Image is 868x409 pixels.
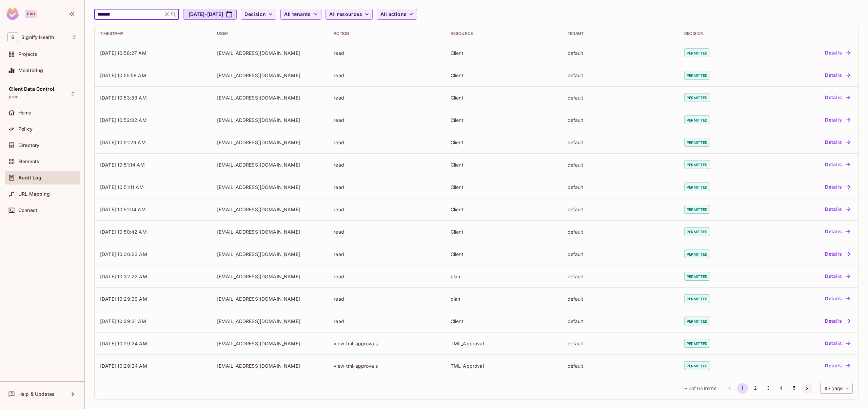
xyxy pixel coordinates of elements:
[568,273,674,280] div: default
[100,251,147,257] span: [DATE] 10:36:23 AM
[217,318,323,324] div: [EMAIL_ADDRESS][DOMAIN_NAME]
[451,72,557,79] div: Client
[217,206,323,213] div: [EMAIL_ADDRESS][DOMAIN_NAME]
[451,273,557,280] div: plan
[100,363,147,369] span: [DATE] 10:29:24 AM
[822,271,853,282] button: Details
[244,10,266,19] span: Decision
[9,94,19,100] span: prod
[100,184,144,190] span: [DATE] 10:51:11 AM
[684,48,710,57] span: permitted
[822,360,853,371] button: Details
[334,184,440,190] div: read
[568,162,674,168] div: default
[334,94,440,101] div: read
[18,391,55,397] span: Help & Updates
[18,110,32,115] span: Home
[684,339,710,348] span: permitted
[822,70,853,81] button: Details
[820,383,853,394] div: 15 / page
[568,318,674,324] div: default
[334,273,440,280] div: read
[451,117,557,123] div: Client
[451,363,557,369] div: TML_Approval
[100,229,147,235] span: [DATE] 10:50:42 AM
[684,182,710,191] span: permitted
[334,139,440,146] div: read
[822,293,853,304] button: Details
[334,296,440,302] div: read
[217,340,323,347] div: [EMAIL_ADDRESS][DOMAIN_NAME]
[568,31,674,36] div: Tenant
[334,340,440,347] div: view-tml-approvals
[568,184,674,190] div: default
[451,296,557,302] div: plan
[822,338,853,349] button: Details
[9,86,54,92] span: Client Data Control
[325,9,373,20] button: All resources
[684,71,710,80] span: permitted
[334,72,440,79] div: read
[684,227,710,236] span: permitted
[822,204,853,215] button: Details
[217,162,323,168] div: [EMAIL_ADDRESS][DOMAIN_NAME]
[451,340,557,347] div: TML_Approval
[684,31,758,36] div: Decision
[822,249,853,259] button: Details
[100,296,147,302] span: [DATE] 10:29:39 AM
[183,9,237,20] button: [DATE]-[DATE]
[18,159,39,164] span: Elements
[100,139,146,145] span: [DATE] 10:51:29 AM
[334,229,440,235] div: read
[217,273,323,280] div: [EMAIL_ADDRESS][DOMAIN_NAME]
[18,208,37,213] span: Connect
[334,206,440,213] div: read
[18,191,50,197] span: URL Mapping
[789,383,800,394] button: Go to page 5
[750,383,761,394] button: Go to page 2
[451,318,557,324] div: Client
[684,361,710,370] span: permitted
[6,7,19,20] img: SReyMgAAAABJRU5ErkJggg==
[684,317,710,325] span: permitted
[18,175,41,180] span: Audit Log
[217,296,323,302] div: [EMAIL_ADDRESS][DOMAIN_NAME]
[217,363,323,369] div: [EMAIL_ADDRESS][DOMAIN_NAME]
[280,9,321,20] button: All tenants
[568,363,674,369] div: default
[763,383,774,394] button: Go to page 3
[451,184,557,190] div: Client
[100,207,146,212] span: [DATE] 10:51:04 AM
[822,114,853,125] button: Details
[822,92,853,103] button: Details
[683,385,716,392] span: 1 - 15 of 64 items
[217,184,323,190] div: [EMAIL_ADDRESS][DOMAIN_NAME]
[568,139,674,146] div: default
[380,10,407,19] span: All actions
[284,10,311,19] span: All tenants
[822,316,853,326] button: Details
[334,162,440,168] div: read
[451,139,557,146] div: Client
[334,50,440,56] div: read
[100,341,147,346] span: [DATE] 10:29:24 AM
[217,72,323,79] div: [EMAIL_ADDRESS][DOMAIN_NAME]
[100,117,147,123] span: [DATE] 10:52:02 AM
[568,117,674,123] div: default
[18,126,33,132] span: Policy
[100,162,145,168] span: [DATE] 10:51:14 AM
[684,205,710,214] span: permitted
[217,117,323,123] div: [EMAIL_ADDRESS][DOMAIN_NAME]
[568,251,674,257] div: default
[737,383,748,394] button: page 1
[822,226,853,237] button: Details
[217,229,323,235] div: [EMAIL_ADDRESS][DOMAIN_NAME]
[25,10,37,18] div: Pro
[217,251,323,257] div: [EMAIL_ADDRESS][DOMAIN_NAME]
[217,94,323,101] div: [EMAIL_ADDRESS][DOMAIN_NAME]
[822,181,853,192] button: Details
[568,94,674,101] div: default
[100,50,146,56] span: [DATE] 10:58:27 AM
[21,35,54,40] span: Workspace: Signify Health
[334,31,440,36] div: Action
